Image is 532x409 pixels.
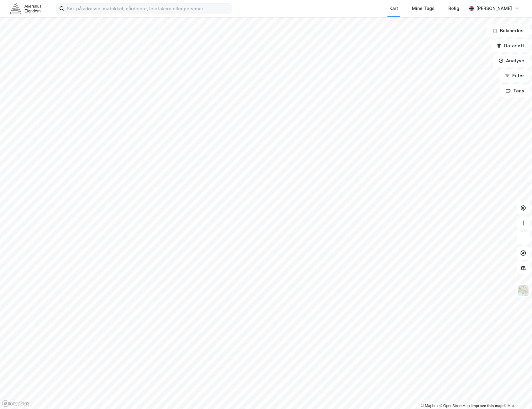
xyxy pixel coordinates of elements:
div: Kontrollprogram for chat [501,379,532,409]
img: akershus-eiendom-logo.9091f326c980b4bce74ccdd9f866810c.svg [10,3,41,14]
a: OpenStreetMap [440,404,470,408]
div: Mine Tags [412,5,435,12]
a: Mapbox homepage [2,400,29,407]
img: Z [517,285,529,297]
button: Datasett [491,39,529,52]
div: Kart [389,5,398,12]
div: Bolig [448,5,459,12]
div: [PERSON_NAME] [476,5,512,12]
iframe: Chat Widget [501,379,532,409]
button: Filter [499,70,529,82]
a: Improve this map [471,404,503,408]
input: Søk på adresse, matrikkel, gårdeiere, leietakere eller personer [64,4,232,13]
button: Bokmerker [487,24,529,37]
a: Mapbox [421,404,438,408]
button: Tags [500,85,529,97]
button: Analyse [493,54,529,67]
